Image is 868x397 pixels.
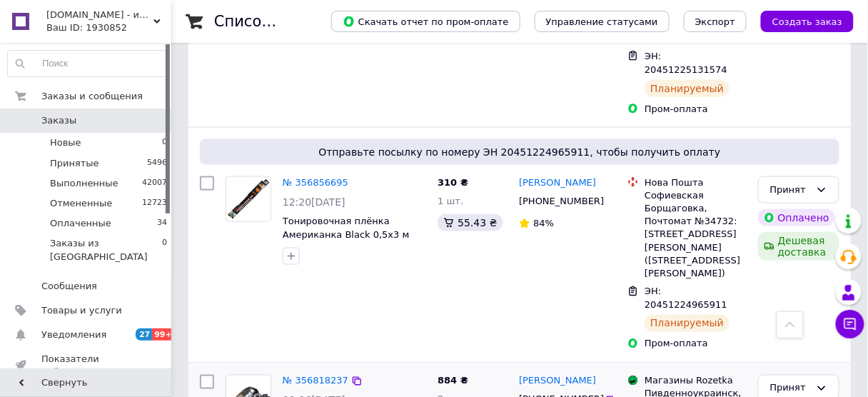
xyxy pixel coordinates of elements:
div: Планируемый [645,315,730,332]
span: Новые [50,136,81,149]
div: Оплачено [758,209,835,226]
span: Сообщения [41,280,97,293]
div: Дешевая доставка [758,232,839,261]
button: Скачать отчет по пром-оплате [331,11,520,32]
a: Тонировочная плёнка Американка Black 0,5x3 м (SF55-B) [283,216,410,253]
span: 84% [533,218,554,228]
div: Пром-оплата [645,103,746,116]
div: Пром-оплата [645,338,746,351]
span: 12723 [142,197,167,210]
span: 884 ₴ [438,376,468,386]
img: Фото товару [226,177,271,221]
span: 34 [157,217,167,230]
span: 1 шт. [438,196,463,206]
span: 99+ [152,328,176,341]
span: Принятые [50,157,99,170]
div: Планируемый [645,80,730,97]
span: Управление статусами [546,16,658,27]
span: ЭН: 20451225131574 [645,51,727,75]
a: № 356856695 [283,177,348,188]
span: 12:20[DATE] [283,196,345,208]
a: [PERSON_NAME] [519,375,596,388]
div: Софиевская Борщаговка, Почтомат №34732: [STREET_ADDRESS][PERSON_NAME] ([STREET_ADDRESS][PERSON_NA... [645,189,746,280]
div: Ваш ID: 1930852 [46,21,171,34]
a: Создать заказ [747,16,854,26]
span: Скачать отчет по пром-оплате [343,15,509,28]
a: № 356818237 [283,376,348,386]
input: Поиск [8,51,168,76]
span: 42007 [142,177,167,190]
span: Отмененные [50,197,112,210]
span: Товары и услуги [41,304,122,317]
div: Принят [770,381,810,396]
span: Заказы [41,114,76,127]
span: Показатели работы компании [41,353,132,378]
span: Отправьте посылку по номеру ЭН 20451224965911, чтобы получить оплату [206,145,834,159]
span: BiBiMir.com - интернет-магазин автоаксессуаров [46,9,153,21]
span: ЭН: 20451224965911 [645,286,727,311]
span: Заказы и сообщения [41,90,143,103]
span: 310 ₴ [438,177,468,188]
span: 5496 [147,157,167,170]
span: Экспорт [695,16,735,27]
span: Создать заказ [772,16,842,27]
a: [PERSON_NAME] [519,176,596,190]
div: Принят [770,183,810,198]
h1: Список заказов [214,13,337,30]
span: Заказы из [GEOGRAPHIC_DATA] [50,237,162,263]
span: Выполненные [50,177,118,190]
span: 0 [162,136,167,149]
span: Оплаченные [50,217,111,230]
span: 27 [136,328,152,341]
button: Управление статусами [535,11,670,32]
a: Фото товару [226,176,271,222]
button: Чат с покупателем [836,310,864,338]
div: Магазины Rozetka [645,375,746,388]
button: Экспорт [684,11,747,32]
div: 55.43 ₴ [438,214,503,231]
span: Уведомления [41,328,106,341]
span: 0 [162,237,167,263]
button: Создать заказ [761,11,854,32]
span: [PHONE_NUMBER] [519,196,604,206]
div: Нова Пошта [645,176,746,189]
